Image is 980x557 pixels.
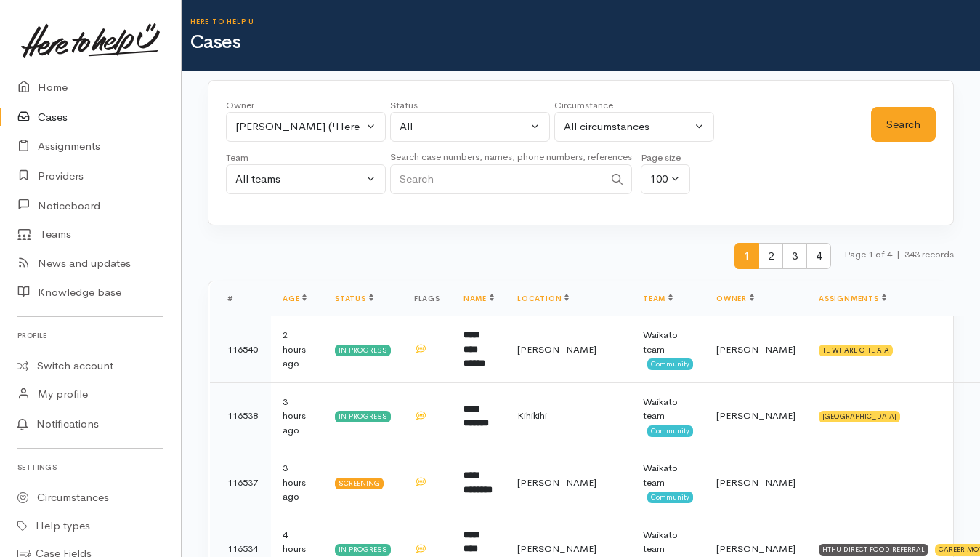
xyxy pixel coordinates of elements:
[643,395,693,423] div: Waikato team
[335,294,373,303] a: Status
[390,98,550,113] div: Status
[190,32,980,53] h1: Cases
[210,382,271,449] td: 116538
[335,345,391,356] div: In progress
[758,243,783,270] span: 2
[716,542,795,555] span: [PERSON_NAME]
[734,243,759,270] span: 1
[226,98,386,113] div: Owner
[517,294,569,303] a: Location
[716,294,754,303] a: Owner
[819,294,886,303] a: Assignments
[390,112,550,142] button: All
[335,411,391,422] div: In progress
[554,112,714,142] button: All circumstances
[210,449,271,516] td: 116537
[235,171,363,188] div: All teams
[402,281,452,316] th: Flags
[517,542,596,555] span: [PERSON_NAME]
[650,171,668,188] div: 100
[190,17,980,25] h6: Here to help u
[819,345,893,356] div: TE WHARE O TE ATA
[517,409,547,422] span: Kihikihi
[17,326,163,345] h6: Profile
[517,343,596,356] span: [PERSON_NAME]
[335,544,391,556] div: In progress
[641,151,690,165] div: Page size
[643,461,693,489] div: Waikato team
[643,328,693,356] div: Waikato team
[17,457,163,477] h6: Settings
[390,151,632,163] small: Search case numbers, names, phone numbers, references
[716,476,795,489] span: [PERSON_NAME]
[647,358,693,370] span: Community
[554,98,714,113] div: Circumstance
[819,411,900,422] div: [GEOGRAPHIC_DATA]
[782,243,807,270] span: 3
[871,107,936,143] button: Search
[210,316,271,383] td: 116540
[716,343,795,356] span: [PERSON_NAME]
[235,119,363,135] div: [PERSON_NAME] ('Here to help u')
[819,544,928,556] div: HTHU DIRECT FOOD REFERRAL
[716,409,795,422] span: [PERSON_NAME]
[806,243,831,270] span: 4
[647,425,693,437] span: Community
[400,119,527,135] div: All
[896,248,900,260] span: |
[564,119,692,135] div: All circumstances
[283,294,307,303] a: Age
[643,294,673,303] a: Team
[271,449,323,516] td: 3 hours ago
[844,243,954,281] small: Page 1 of 4 343 records
[647,492,693,503] span: Community
[226,112,386,142] button: Priyanka Duggal ('Here to help u')
[641,164,690,194] button: 100
[226,164,386,194] button: All teams
[210,281,271,316] th: #
[226,151,386,165] div: Team
[463,294,494,303] a: Name
[517,476,596,489] span: [PERSON_NAME]
[335,478,384,489] div: Screening
[643,528,693,556] div: Waikato team
[271,316,323,383] td: 2 hours ago
[271,382,323,449] td: 3 hours ago
[390,164,604,194] input: Search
